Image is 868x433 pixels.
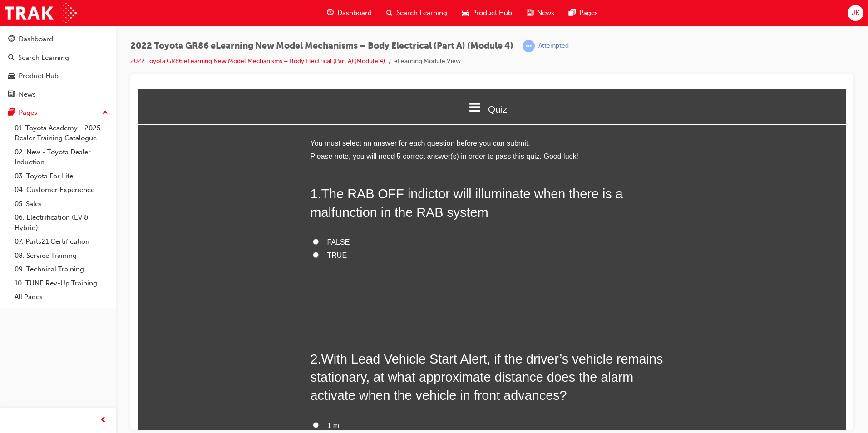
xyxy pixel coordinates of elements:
span: guage-icon [327,7,334,19]
input: TRUE [175,163,181,169]
a: 05. Sales [11,197,112,211]
div: Attempted [538,42,569,50]
a: news-iconNews [519,4,562,22]
button: DashboardSearch LearningProduct HubNews [4,29,112,104]
input: FALSE [175,150,181,156]
li: You must select an answer for each question before you can submit. [173,49,536,62]
button: Pages [4,104,112,121]
span: car-icon [462,7,469,19]
span: The RAB OFF indictor will illuminate when there is a malfunction in the RAB system [173,98,485,131]
span: JK [852,8,859,18]
input: 1 m [175,334,181,340]
div: News [19,89,36,100]
span: news-icon [527,7,533,19]
a: search-iconSearch Learning [379,4,454,22]
a: guage-iconDashboard [320,4,379,22]
a: 2022 Toyota GR86 eLearning New Model Mechanisms – Body Electrical (Part A) (Module 4) [130,57,385,65]
span: Quiz [350,15,370,26]
a: 08. Service Training [11,249,112,263]
a: News [4,86,112,103]
span: Dashboard [337,8,372,18]
span: search-icon [386,7,393,19]
a: 06. Electrification (EV & Hybrid) [11,211,112,235]
span: car-icon [8,72,15,80]
img: Trak [5,3,77,23]
a: Dashboard [4,31,112,48]
li: Please note, you will need 5 correct answer(s) in order to pass this quiz. Good luck! [173,62,536,75]
a: All Pages [11,290,112,304]
span: News [537,8,554,18]
h2: 2 . [173,261,536,316]
div: Dashboard [19,34,53,44]
span: FALSE [190,150,212,157]
a: 01. Toyota Academy - 2025 Dealer Training Catalogue [11,121,112,145]
a: 03. Toyota For Life [11,169,112,183]
a: 02. New - Toyota Dealer Induction [11,145,112,169]
span: TRUE [190,163,210,171]
span: learningRecordVerb_ATTEMPT-icon [523,40,535,52]
a: 09. Technical Training [11,262,112,276]
span: Search Learning [396,8,447,18]
span: Product Hub [472,8,512,18]
span: pages-icon [8,109,15,117]
div: Product Hub [19,71,59,81]
span: | [517,41,519,51]
div: Pages [19,108,37,118]
div: Search Learning [18,53,69,63]
h2: 1 . [173,96,536,133]
span: 2022 Toyota GR86 eLearning New Model Mechanisms – Body Electrical (Part A) (Module 4) [130,41,513,51]
span: news-icon [8,91,15,99]
a: Search Learning [4,49,112,66]
a: 07. Parts21 Certification [11,235,112,249]
a: 04. Customer Experience [11,183,112,197]
span: pages-icon [569,7,576,19]
span: guage-icon [8,35,15,44]
span: With Lead Vehicle Start Alert, if the driver’s vehicle remains stationary, at what approximate di... [173,263,526,315]
span: prev-icon [100,415,107,426]
span: Pages [579,8,598,18]
a: car-iconProduct Hub [454,4,519,22]
span: search-icon [8,54,15,62]
a: pages-iconPages [562,4,605,22]
a: Product Hub [4,68,112,84]
a: 10. TUNE Rev-Up Training [11,276,112,290]
span: 1 m [190,333,202,341]
button: JK [848,5,863,21]
span: up-icon [102,107,108,119]
li: eLearning Module View [394,56,461,67]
